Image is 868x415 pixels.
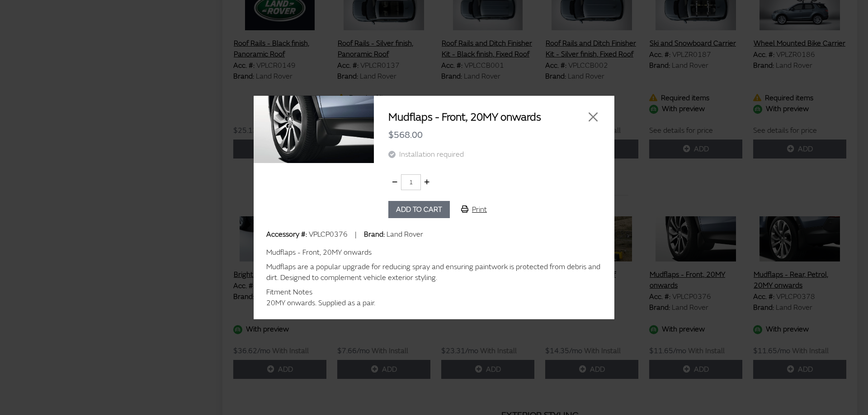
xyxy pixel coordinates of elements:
button: Close [586,110,600,124]
span: Installation required [399,150,464,159]
span: Land Rover [387,230,423,239]
div: Mudflaps - Front, 20MY onwards [266,247,602,258]
label: Accessory #: [266,229,307,240]
img: Image for Mudflaps - Front, 20MY onwards [254,95,374,163]
span: VPLCP0376 [309,230,348,239]
div: 20MY onwards. Supplied as a pair. [266,298,602,308]
h2: Mudflaps - Front, 20MY onwards [388,110,563,125]
button: Print [453,201,495,218]
label: Brand: [364,229,385,240]
div: Mudflaps are a popular upgrade for reducing spray and ensuring paintwork is protected from debris... [266,261,602,283]
div: $568.00 [388,125,600,145]
button: Add to cart [388,201,450,218]
span: | [355,230,357,239]
label: Fitment Notes [266,287,312,298]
